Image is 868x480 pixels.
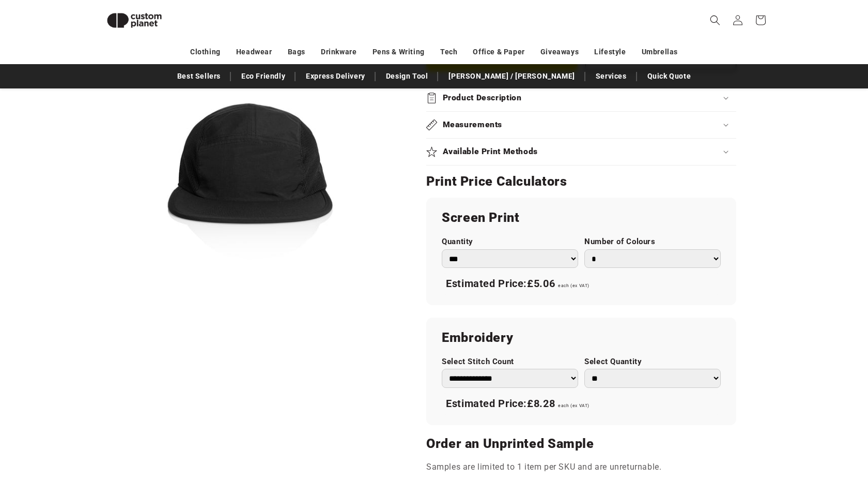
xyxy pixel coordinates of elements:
[594,43,626,61] a: Lifestyle
[558,403,590,408] span: each (ex VAT)
[584,357,721,367] label: Select Quantity
[442,209,721,226] h2: Screen Print
[288,43,305,61] a: Bags
[691,368,868,480] iframe: Chat Widget
[540,43,579,61] a: Giveaways
[236,67,290,85] a: Eco Friendly
[373,43,425,61] a: Pens & Writing
[426,436,736,452] h2: Order an Unprinted Sample
[642,67,696,85] a: Quick Quote
[440,43,457,61] a: Tech
[426,173,736,190] h2: Print Price Calculators
[426,112,736,138] summary: Measurements
[591,67,632,85] a: Services
[98,16,400,318] media-gallery: Gallery Viewer
[442,329,721,346] h2: Embroidery
[98,4,171,37] img: Custom Planet
[704,9,726,32] summary: Search
[442,237,578,247] label: Quantity
[426,460,736,475] p: Samples are limited to 1 item per SKU and are unreturnable.
[236,43,272,61] a: Headwear
[584,237,721,247] label: Number of Colours
[442,357,578,367] label: Select Stitch Count
[381,67,433,85] a: Design Tool
[442,273,721,295] div: Estimated Price:
[527,277,555,290] span: £5.06
[642,43,678,61] a: Umbrellas
[426,139,736,165] summary: Available Print Methods
[443,146,538,157] h2: Available Print Methods
[426,85,736,111] summary: Product Description
[301,67,370,85] a: Express Delivery
[321,43,357,61] a: Drinkware
[442,393,721,415] div: Estimated Price:
[443,93,522,103] h2: Product Description
[558,283,590,288] span: each (ex VAT)
[443,67,580,85] a: [PERSON_NAME] / [PERSON_NAME]
[473,43,524,61] a: Office & Paper
[190,43,221,61] a: Clothing
[172,67,226,85] a: Best Sellers
[527,397,555,410] span: £8.28
[443,119,503,130] h2: Measurements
